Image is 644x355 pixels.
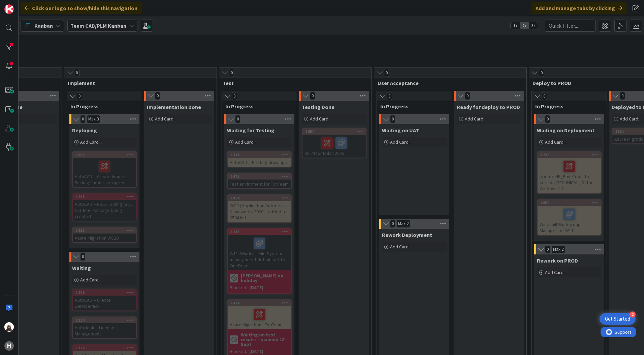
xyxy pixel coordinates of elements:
[302,129,366,135] div: 1650
[230,284,247,291] div: Blocked:
[155,116,176,122] span: Add Card...
[302,104,334,110] span: Testing Done
[4,341,14,351] div: H
[538,200,601,235] div: 1056Windchill Workgroup Manager for W11
[541,153,601,157] div: 1238
[228,235,291,270] div: W11: Windchill File System management default set to OneDrive
[231,301,291,305] div: 1434
[382,127,419,134] span: Waiting on UAT
[538,206,601,235] div: Windchill Workgroup Manager for W11
[535,103,598,110] span: In Progress
[511,22,520,29] span: 1x
[620,92,625,100] span: 0
[545,20,595,32] input: Quick Filter...
[73,227,136,234] div: 1835
[231,174,291,179] div: 1075
[228,152,291,158] div: 1331
[73,158,136,187] div: AutoCAD -- Create Intune Package ►► In progress
[228,229,291,270] div: 1243W11: Windchill File System management default set to OneDrive
[241,273,289,283] b: [PERSON_NAME] on holiday
[68,80,208,86] span: Implement
[229,69,234,77] span: 0
[34,22,53,30] span: Kanban
[553,248,563,251] div: Max 2
[228,306,291,329] div: Azure Migration - TopTeam
[73,345,136,351] div: 1316
[80,139,102,145] span: Add Card...
[228,173,291,180] div: 1075
[605,316,630,322] div: Get Started
[457,104,520,110] span: Ready for deploy to PROD
[227,127,275,134] span: Waiting for Testing
[232,92,237,100] span: 0
[72,127,97,134] span: Deploying
[539,69,544,77] span: 0
[76,290,136,295] div: 1296
[73,290,136,310] div: 1296AutoCAD -- Create ServicePack
[310,116,331,122] span: Add Card...
[4,4,14,14] img: Visit kanbanzone.com
[225,103,288,110] span: In Progress
[235,139,257,145] span: Add Card...
[390,220,395,228] span: 0
[249,348,263,355] div: [DATE]
[21,2,141,14] div: Click our logo to show/hide this navigation
[241,332,289,347] b: Waiting on test results - planned 18-Sept
[73,317,136,338] div: 1314Autodesk -- License Management
[76,346,136,350] div: 1316
[302,129,366,158] div: 1650XPLM for Eplan 2025
[537,257,578,264] span: Rework on PROD
[542,92,547,100] span: 0
[228,300,291,306] div: 1434
[390,115,395,123] span: 0
[73,323,136,338] div: Autodesk -- License Management
[88,117,99,121] div: Max 3
[545,245,550,253] span: 0
[538,200,601,206] div: 1056
[223,80,363,86] span: Test
[231,229,291,234] div: 1243
[620,116,641,122] span: Add Card...
[235,115,240,123] span: 0
[73,152,136,158] div: 1868
[228,195,291,222] div: 1814[W11] Application Autodesk Navisworks 2020 -- added to 2504 list
[76,228,136,233] div: 1835
[545,269,567,275] span: Add Card...
[228,229,291,235] div: 1243
[387,92,392,100] span: 0
[147,104,201,110] span: Implementation Done
[537,127,594,134] span: Waiting on Deployment
[380,103,443,110] span: In Progress
[73,152,136,187] div: 1868AutoCAD -- Create Intune Package ►► In progress
[390,244,412,250] span: Add Card...
[73,194,136,221] div: 1298AutoCAD -- HSLE Tooling (SQL CE) ►► Package being created
[228,195,291,201] div: 1814
[249,284,263,291] div: [DATE]
[529,22,538,29] span: 3x
[228,158,291,167] div: AutoCAD -- Printing drawings
[465,92,470,100] span: 0
[378,80,518,86] span: User Acceptance
[538,152,601,158] div: 1238
[80,115,86,123] span: 0
[310,92,315,100] span: 0
[76,194,136,199] div: 1298
[228,201,291,222] div: [W11] Application Autodesk Navisworks 2020 -- added to 2504 list
[398,222,409,225] div: Max 2
[70,103,133,110] span: In Progress
[72,265,91,271] span: Waiting
[14,1,31,9] span: Support
[73,290,136,296] div: 1296
[73,234,136,242] div: Azure Migration WS20
[545,139,567,145] span: Add Card...
[77,92,82,100] span: 0
[73,227,136,242] div: 1835Azure Migration WS20
[70,22,126,29] b: Team CAD/PLM Kanban
[76,318,136,323] div: 1314
[382,231,432,238] span: Rework Deployment
[73,296,136,310] div: AutoCAD -- Create ServicePack
[384,69,389,77] span: 0
[302,135,366,158] div: XPLM for Eplan 2025
[538,152,601,193] div: 1238Update HE_BaseTools to version [TECHNICAL_ID] for Windows 11
[231,153,291,157] div: 1331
